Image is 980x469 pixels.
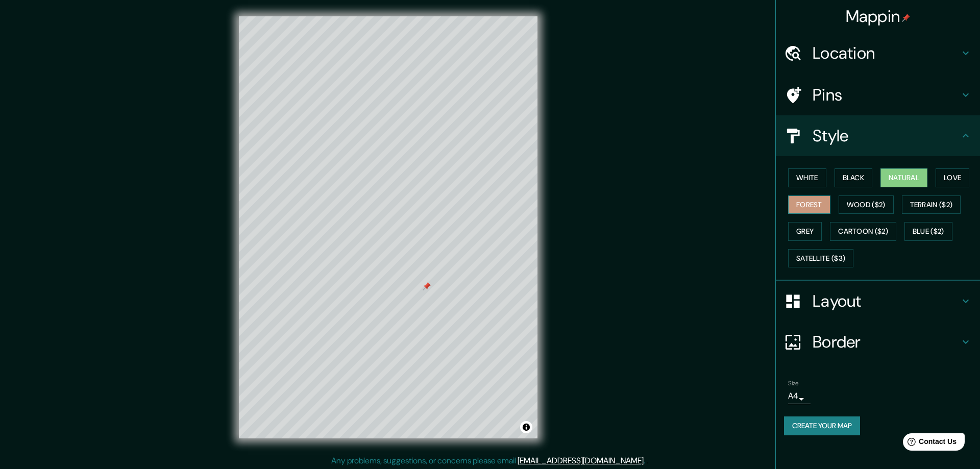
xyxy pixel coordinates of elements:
button: Toggle attribution [520,421,532,433]
div: Border [776,322,980,362]
button: Love [936,168,969,187]
button: Grey [788,222,822,241]
button: Cartoon ($2) [830,222,896,241]
div: A4 [788,388,811,404]
h4: Border [813,332,960,352]
button: Terrain ($2) [902,195,961,214]
h4: Mappin [846,6,911,27]
label: Size [788,379,799,388]
div: Layout [776,281,980,322]
p: Any problems, suggestions, or concerns please email . [331,455,645,467]
button: Forest [788,195,830,214]
button: Create your map [784,416,860,435]
h4: Location [813,43,960,63]
button: Natural [880,168,927,187]
button: Blue ($2) [904,222,952,241]
div: Style [776,115,980,156]
div: Location [776,33,980,73]
iframe: Help widget launcher [889,429,969,458]
h4: Layout [813,291,960,311]
button: Black [835,168,873,187]
h4: Style [813,126,960,146]
div: Pins [776,75,980,115]
button: Wood ($2) [839,195,894,214]
a: [EMAIL_ADDRESS][DOMAIN_NAME] [518,455,644,466]
img: pin-icon.png [902,14,910,22]
button: White [788,168,826,187]
div: . [647,455,649,467]
h4: Pins [813,85,960,105]
button: Satellite ($3) [788,249,853,268]
div: . [645,455,647,467]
